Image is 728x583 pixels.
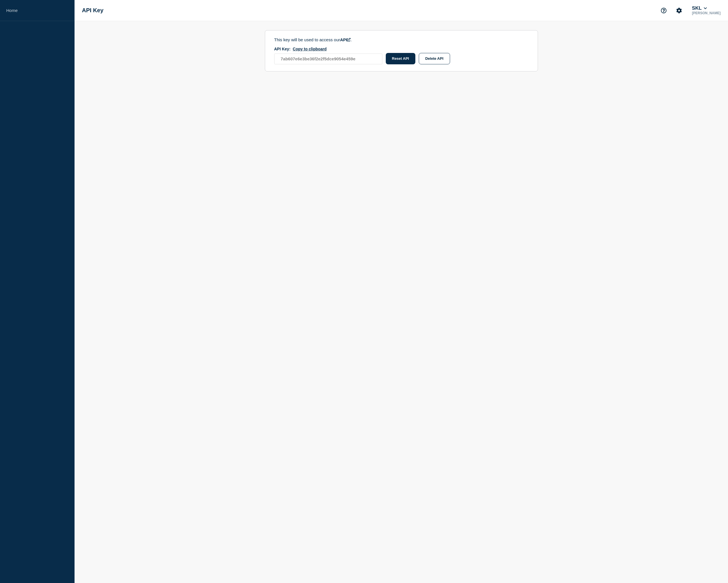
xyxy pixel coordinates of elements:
[386,53,415,64] button: Reset API
[340,37,350,42] a: API
[293,47,327,51] button: API Key:
[419,53,450,64] button: Delete API
[691,11,722,15] p: [PERSON_NAME]
[673,5,685,17] button: Account settings
[274,37,399,42] p: This key will be used to access our .
[82,7,104,14] h1: API Key
[274,47,291,51] span: API Key:
[691,5,708,11] button: SKL
[658,5,670,17] button: Support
